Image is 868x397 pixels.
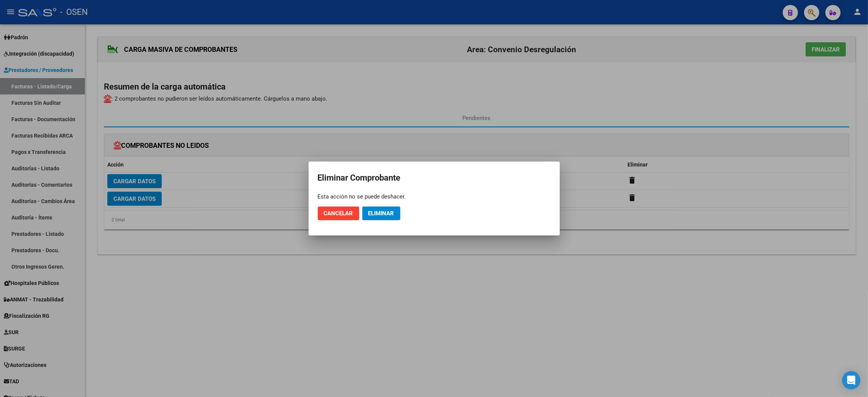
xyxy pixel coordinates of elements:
span: Cancelar [324,210,353,217]
div: Esta acción no se puede deshacer. [318,193,551,200]
button: Cancelar [318,207,359,220]
button: Eliminar [362,207,400,220]
div: Open Intercom Messenger [842,371,860,389]
span: Eliminar [368,210,394,217]
h2: Eliminar Comprobante [318,171,551,185]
